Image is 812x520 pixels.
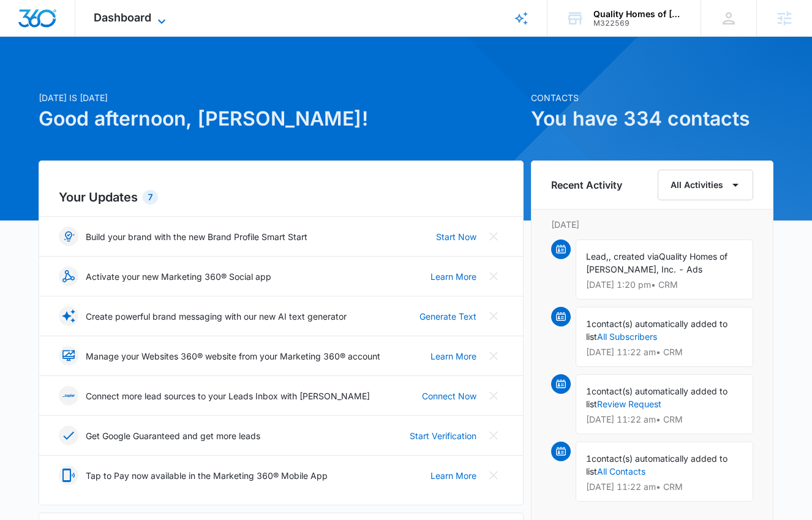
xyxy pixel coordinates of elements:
[86,270,271,283] p: Activate your new Marketing 360® Social app
[422,390,476,402] a: Connect Now
[484,386,503,405] button: Close
[94,11,151,24] span: Dashboard
[430,270,476,283] a: Learn More
[39,91,524,104] p: [DATE] is [DATE]
[419,310,476,323] a: Generate Text
[410,429,476,442] a: Start Verification
[586,483,743,491] p: [DATE] 11:22 am • CRM
[86,390,370,402] p: Connect more lead sources to your Leads Inbox with [PERSON_NAME]
[586,453,592,464] span: 1
[484,227,503,246] button: Close
[586,318,592,329] span: 1
[586,348,743,356] p: [DATE] 11:22 am • CRM
[484,266,503,286] button: Close
[484,306,503,326] button: Close
[430,350,476,363] a: Learn More
[551,178,622,192] h6: Recent Activity
[531,104,773,134] h1: You have 334 contacts
[430,469,476,482] a: Learn More
[551,218,753,231] p: [DATE]
[86,310,347,323] p: Create powerful brand messaging with our new AI text generator
[586,318,727,342] span: contact(s) automatically added to list
[597,331,657,342] a: All Subscribers
[86,350,380,363] p: Manage your Websites 360® website from your Marketing 360® account
[586,281,743,289] p: [DATE] 1:20 pm • CRM
[484,465,503,485] button: Close
[586,386,592,396] span: 1
[39,104,524,134] h1: Good afternoon, [PERSON_NAME]!
[586,251,609,262] span: Lead,
[658,170,753,200] button: All Activities
[586,415,743,424] p: [DATE] 11:22 am • CRM
[143,190,158,205] div: 7
[86,469,328,482] p: Tap to Pay now available in the Marketing 360® Mobile App
[86,230,307,243] p: Build your brand with the new Brand Profile Smart Start
[484,426,503,445] button: Close
[597,466,645,477] a: All Contacts
[484,346,503,366] button: Close
[609,251,659,262] span: , created via
[597,399,661,409] a: Review Request
[436,230,476,243] a: Start Now
[586,386,727,409] span: contact(s) automatically added to list
[86,429,260,442] p: Get Google Guaranteed and get more leads
[59,188,503,206] h2: Your Updates
[531,91,773,104] p: Contacts
[593,19,683,28] div: account id
[593,9,683,19] div: account name
[586,453,727,477] span: contact(s) automatically added to list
